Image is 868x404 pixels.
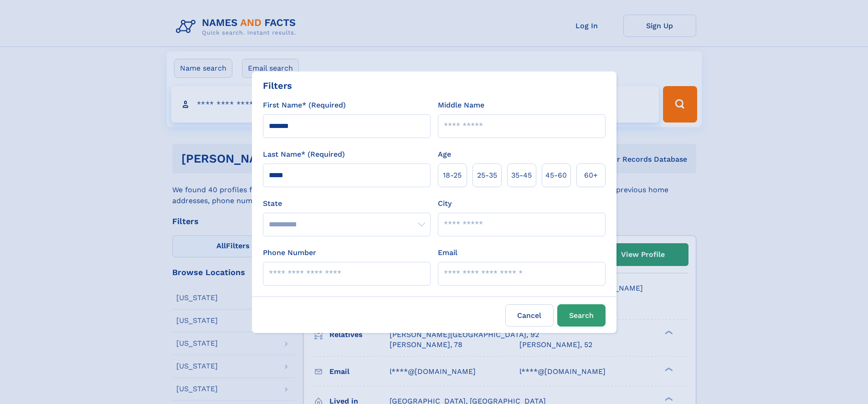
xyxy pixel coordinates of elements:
span: 25‑35 [477,170,497,181]
label: Age [438,149,451,160]
label: Middle Name [438,100,484,111]
label: City [438,198,452,209]
label: First Name* (Required) [263,100,346,111]
label: Phone Number [263,247,316,258]
span: 35‑45 [511,170,532,181]
label: Email [438,247,457,258]
span: 18‑25 [443,170,462,181]
label: Last Name* (Required) [263,149,345,160]
span: 45‑60 [545,170,567,181]
label: Cancel [505,304,554,327]
span: 60+ [584,170,598,181]
button: Search [557,304,606,327]
label: State [263,198,431,209]
div: Filters [263,79,292,92]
